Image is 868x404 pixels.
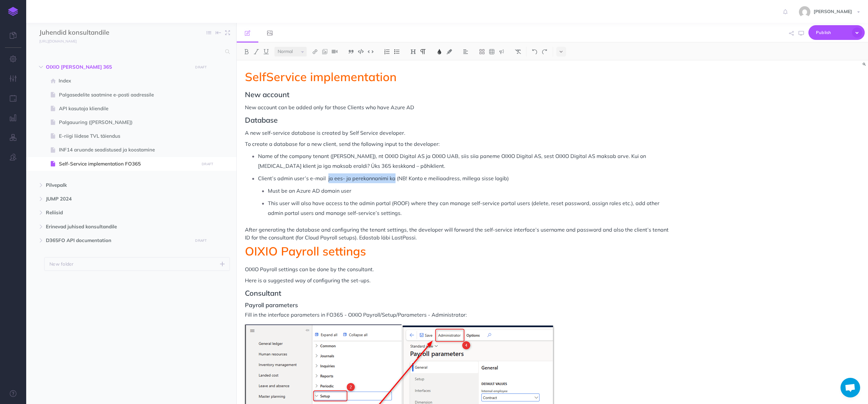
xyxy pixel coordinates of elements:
span: After generating the database and configuring the tenant settings, the developer will forward the... [245,226,670,241]
div: Avatud vestlus [840,378,860,397]
img: Headings dropdown button [410,49,416,54]
input: Search [39,46,221,58]
img: Redo [542,49,547,54]
a: [URL][DOMAIN_NAME] [26,38,83,44]
span: Pilvepalk [46,181,189,189]
img: Code block button [358,49,364,54]
span: Must be an Azure AD domain user [268,187,351,194]
span: New account can be added only for those Clients who have Azure AD [245,104,414,111]
span: New account [245,90,289,99]
img: Add video button [332,49,338,54]
span: This user will also have access to the admin portal (ROOF) where they can manage self-service por... [268,200,661,216]
img: Text background color button [446,49,452,54]
small: DRAFT [195,238,207,243]
button: DRAFT [193,63,209,71]
img: Ordered list button [384,49,390,54]
img: Unordered list button [394,49,400,54]
span: API kasutaja kliendile [59,105,197,113]
input: Documentation Name [39,28,116,38]
span: E-riigi liidese TVL täiendus [59,132,197,140]
span: OIXIO [PERSON_NAME] 365 [46,63,189,71]
span: Index [59,77,197,85]
img: Create table button [489,49,495,54]
img: Paragraph button [420,49,426,54]
span: Palgauuring ([PERSON_NAME]) [59,118,197,126]
img: 31ca6b76c58a41dfc3662d81e4fc32f0.jpg [799,6,810,18]
span: Reliisid [46,209,189,217]
span: Name of the company tenant ([PERSON_NAME]), nt OIXIO Digital AS ja OIXIO UAB, siis siia paneme OI... [258,153,647,169]
span: Client’s admin user’s e-mail ja ees- ja perekonnanimi ka (NB! Konto e meiliaadress, millega sisse... [258,175,509,182]
img: Text color button [436,49,442,54]
img: Link button [312,49,318,54]
small: DRAFT [202,162,213,166]
span: Self-Service implementation FO365 [59,160,197,168]
p: New folder [49,260,74,268]
span: Consultant [245,289,281,298]
span: Publish [816,27,849,38]
span: Erinevad juhised konsultandile [46,223,189,231]
span: Palgasedelite saatmine e-posti aadressile [59,91,197,99]
span: D365FO API documentation [46,237,189,244]
img: Bold button [244,49,249,54]
img: logo-mark.svg [8,7,18,16]
span: [PERSON_NAME] [810,9,855,14]
img: Undo [532,49,538,54]
span: A new self-service database is created by Self Service developer. [245,130,405,136]
span: Here is a suggested way of configuring the set-ups. [245,277,371,284]
img: Alignment dropdown menu button [463,49,469,54]
img: Inline code button [368,49,374,54]
small: [URL][DOMAIN_NAME] [39,39,77,44]
span: SelfService implementation [245,69,397,84]
img: Underline button [263,49,269,54]
img: Blockquote button [348,49,354,54]
span: INF14 aruande seadistused ja koostamine [59,146,197,154]
span: OIXIO Payroll settings [245,244,366,258]
button: DRAFT [193,237,209,244]
img: Clear styles button [515,49,521,54]
button: DRAFT [199,160,216,168]
span: JUMP 2024 [46,195,189,203]
span: Database [245,115,278,125]
button: New folder [44,257,230,271]
span: To create a database for a new client, send the following input to the developer: [245,141,440,147]
span: Fill in the interface parameters in FO365 - OIXIO Payroll/Setup/Parameters - Administrator: [245,311,467,318]
span: OIXIO Payroll settings can be done by the consultant. [245,266,374,272]
img: Callout dropdown menu button [499,49,505,54]
img: Add image button [322,49,328,54]
button: Publish [808,25,865,40]
small: DRAFT [195,65,207,69]
img: Italic button [253,49,259,54]
span: Payroll parameters [245,301,298,309]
